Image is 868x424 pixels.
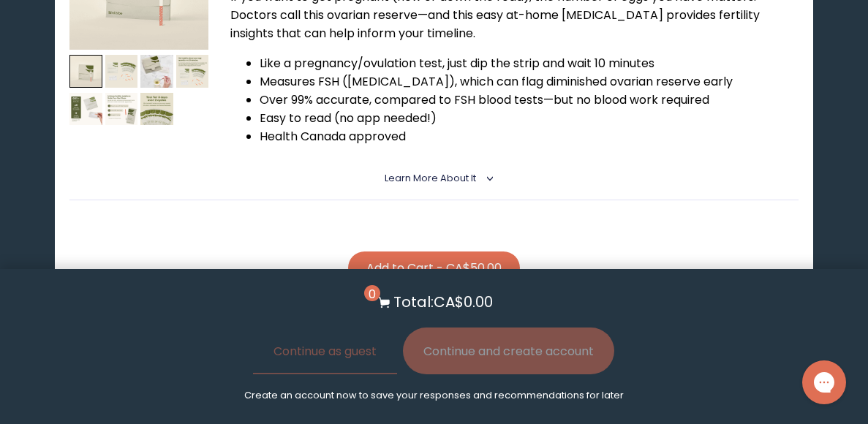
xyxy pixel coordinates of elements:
[69,93,102,126] img: thumbnail image
[140,93,173,126] img: thumbnail image
[385,172,483,185] summary: Learn More About it <
[385,172,476,184] span: Learn More About it
[69,55,102,88] img: thumbnail image
[176,55,209,88] img: thumbnail image
[260,127,798,145] li: Health Canada approved
[260,91,798,109] li: Over 99% accurate, compared to FSH blood tests—but no blood work required
[403,328,614,374] button: Continue and create account
[364,285,380,301] span: 0
[260,72,798,91] li: Measures FSH ([MEDICAL_DATA]), which can flag diminished ovarian reserve early
[393,291,493,313] p: Total: CA$0.00
[253,328,397,374] button: Continue as guest
[480,175,494,182] i: <
[260,109,798,127] li: Easy to read (no app needed!)
[260,54,798,72] li: Like a pregnancy/ovulation test, just dip the strip and wait 10 minutes
[105,55,138,88] img: thumbnail image
[244,389,624,402] p: Create an account now to save your responses and recommendations for later
[105,93,138,126] img: thumbnail image
[795,355,853,409] iframe: Gorgias live chat messenger
[140,55,173,88] img: thumbnail image
[348,251,520,284] button: Add to Cart - CA$50.00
